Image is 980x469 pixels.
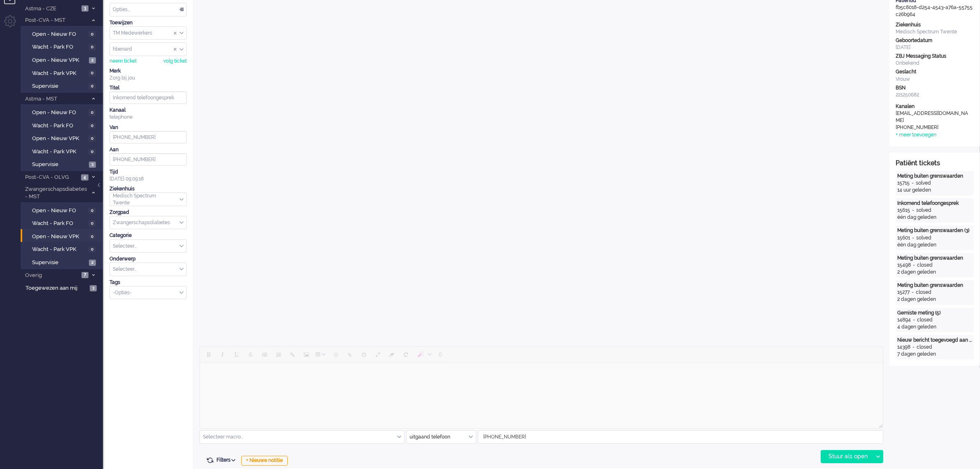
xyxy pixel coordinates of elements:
div: closed [917,262,933,269]
span: Supervisie [32,161,87,169]
span: Open - Nieuw FO [32,30,86,38]
div: Meting buiten grenswaarden [897,282,972,289]
div: Kanalen [896,103,974,110]
div: closed [917,317,933,324]
span: Supervisie [32,259,87,267]
span: Open - Nieuw VPK [32,56,87,64]
span: 0 [88,136,96,142]
div: Categorie [109,232,187,239]
div: 15601 [897,234,910,242]
div: 14 uur geleden [897,187,972,194]
span: 0 [88,208,96,214]
div: Merk [109,68,187,75]
div: - [910,234,916,242]
span: Toegewezen aan mij [26,284,87,292]
a: Wacht - Park VPK 0 [24,68,102,77]
div: 14894 [897,317,911,324]
span: 0 [88,246,96,253]
span: 0 [88,83,96,89]
div: 15277 [897,289,910,296]
div: BSN [896,84,974,91]
a: Open - Nieuw FO 0 [24,206,102,215]
div: [EMAIL_ADDRESS][DOMAIN_NAME] [896,110,970,124]
div: Medisch Spectrum Twente [896,28,974,35]
span: 3 [89,162,96,168]
a: Wacht - Park VPK 0 [24,147,102,156]
span: Open - Nieuw VPK [32,233,86,241]
div: één dag geleden [897,214,972,221]
span: Open - Nieuw FO [32,207,86,215]
div: één dag geleden [897,242,972,249]
div: [DATE] [896,44,974,51]
div: Meting buiten grenswaarden [897,173,972,180]
div: Zorg bij jou [109,75,187,82]
span: Filters [216,457,238,463]
div: Kanaal [109,107,187,114]
span: 0 [88,234,96,240]
div: Nieuw bericht toegevoegd aan gesprek [897,337,972,344]
div: Toewijzen [109,19,187,26]
div: Meting buiten grenswaarden [897,255,972,262]
span: Supervisie [32,82,86,90]
span: Astma - CZE [24,5,79,13]
div: Ziekenhuis [109,185,187,192]
div: solved [916,207,931,214]
div: Aan [109,146,187,153]
div: closed [917,344,932,351]
div: volg ticket [163,58,187,65]
div: Vrouw [896,76,974,83]
div: + meer toevoegen [896,131,936,138]
div: Gemiste meting (5) [897,310,972,317]
div: Van [109,124,187,131]
input: +31612345678 [478,431,883,443]
a: Open - Nieuw VPK 0 [24,232,102,241]
span: Wacht - Park FO [32,220,86,227]
div: Stuur als open [821,450,873,463]
div: closed [916,289,931,296]
span: 0 [88,149,96,155]
span: 0 [88,31,96,38]
a: Open - Nieuw VPK 2 [24,55,102,64]
div: Meting buiten grenswaarden (3) [897,227,972,234]
div: - [910,180,916,187]
body: Rich Text Area. Press ALT-0 for help. [3,3,680,18]
div: Ziekenhuis [896,21,974,28]
div: Assign Group [109,26,187,40]
span: 0 [88,123,96,129]
div: 4 dagen geleden [897,324,972,331]
div: 15498 [897,262,911,269]
div: 2 dagen geleden [897,269,972,276]
a: Supervisie 0 [24,81,102,90]
a: Wacht - Park FO 0 [24,42,102,51]
div: - [910,207,916,214]
span: 0 [88,220,96,227]
div: 221250682 [896,91,974,98]
div: 14398 [897,344,910,351]
span: 4 [81,174,88,181]
span: 3 [81,5,88,12]
div: Titel [109,84,187,91]
div: telephone [109,114,187,121]
div: Assign User [109,42,187,56]
div: - [910,344,917,351]
span: Overig [24,272,79,279]
div: Inkomend telefoongesprek [897,200,972,207]
div: Onderwerp [109,256,187,263]
span: Post-CVA - MST [24,16,88,24]
a: Supervisie 3 [24,159,102,169]
span: Open - Nieuw VPK [32,135,86,143]
span: 0 [88,110,96,116]
a: Open - Nieuw FO 0 [24,108,102,117]
span: Zwangerschapsdiabetes - MST [24,185,88,201]
span: Wacht - Park VPK [32,246,86,253]
div: Zorgpad [109,209,187,216]
div: Tags [109,279,187,286]
div: ZBJ Messaging Status [896,53,974,60]
div: + Nieuwe notitie [241,456,288,466]
span: 7 [81,272,88,278]
div: Tijd [109,169,187,176]
div: - [911,317,917,324]
div: [DATE] 09:09:18 [109,169,187,183]
li: Admin menu [4,15,23,34]
span: 0 [88,70,96,76]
